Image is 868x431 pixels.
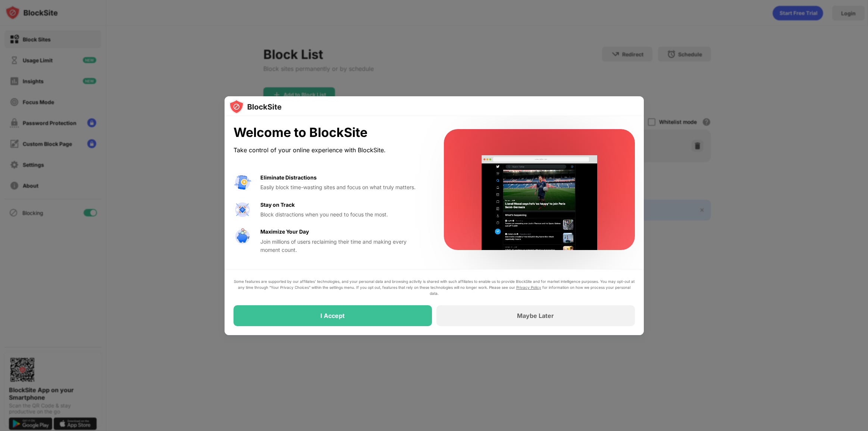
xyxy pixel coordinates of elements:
img: logo-blocksite.svg [229,99,282,114]
img: value-safe-time.svg [234,228,251,246]
div: Maybe Later [517,312,554,319]
div: Easily block time-wasting sites and focus on what truly matters. [260,183,426,191]
img: value-avoid-distractions.svg [234,174,251,191]
div: Take control of your online experience with BlockSite. [234,145,426,156]
div: Some features are supported by our affiliates’ technologies, and your personal data and browsing ... [234,278,635,296]
div: I Accept [320,312,345,319]
div: Block distractions when you need to focus the most. [260,210,426,219]
div: Stay on Track [260,201,295,209]
div: Join millions of users reclaiming their time and making every moment count. [260,238,426,254]
div: Welcome to BlockSite [234,125,426,140]
div: Maximize Your Day [260,228,309,236]
div: Eliminate Distractions [260,174,317,182]
a: Privacy Policy [516,285,541,290]
img: value-focus.svg [234,201,251,219]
